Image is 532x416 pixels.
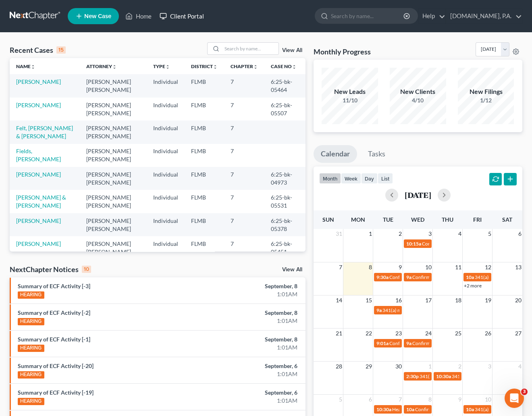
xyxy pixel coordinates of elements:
[412,340,458,346] span: Confirmation hearing
[428,229,432,239] span: 3
[475,274,507,280] span: 341(a) meeting
[395,362,403,371] span: 30
[191,63,218,69] a: Districtunfold_more
[18,398,44,405] div: HEARING
[147,98,185,121] td: Individual
[389,340,435,346] span: Confirmation hearing
[210,343,297,352] div: 1:01AM
[436,373,451,379] span: 10:30a
[517,362,522,371] span: 4
[454,295,462,305] span: 18
[224,213,264,236] td: 7
[398,262,403,272] span: 9
[213,64,218,69] i: unfold_more
[398,395,403,404] span: 7
[395,295,403,305] span: 16
[18,318,44,325] div: HEARING
[502,216,512,223] span: Sat
[406,340,411,346] span: 9a
[16,217,61,224] a: [PERSON_NAME]
[18,345,44,352] div: HEARING
[376,340,389,346] span: 9:01a
[395,329,403,338] span: 23
[368,229,373,239] span: 1
[517,229,522,239] span: 6
[418,9,445,23] a: Help
[322,87,378,96] div: New Leads
[335,295,343,305] span: 14
[390,96,446,104] div: 4/10
[361,173,378,184] button: day
[84,13,111,19] span: New Case
[454,262,462,272] span: 11
[319,173,341,184] button: month
[224,236,264,259] td: 7
[365,295,373,305] span: 15
[487,229,492,239] span: 5
[514,295,522,305] span: 20
[424,262,432,272] span: 10
[185,190,224,213] td: FLMB
[80,144,147,167] td: [PERSON_NAME] [PERSON_NAME]
[338,395,343,404] span: 5
[351,216,365,223] span: Mon
[442,216,453,223] span: Thu
[185,121,224,144] td: FLMB
[222,43,278,54] input: Search by name...
[457,229,462,239] span: 4
[457,395,462,404] span: 9
[466,274,474,280] span: 10a
[420,373,451,379] span: 341(a) meeting
[264,98,305,121] td: 6:25-bk-05507
[271,63,297,69] a: Case Nounfold_more
[147,74,185,97] td: Individual
[365,362,373,371] span: 29
[264,213,305,236] td: 6:25-bk-05378
[80,190,147,213] td: [PERSON_NAME] [PERSON_NAME]
[121,9,156,23] a: Home
[424,329,432,338] span: 24
[368,262,373,272] span: 8
[376,274,389,280] span: 9:30a
[147,144,185,167] td: Individual
[86,63,117,69] a: Attorneyunfold_more
[224,144,264,167] td: 7
[210,389,297,397] div: September, 6
[398,229,403,239] span: 2
[383,216,393,223] span: Tue
[264,190,305,213] td: 6:25-bk-05531
[424,295,432,305] span: 17
[112,64,117,69] i: unfold_more
[16,63,35,69] a: Nameunfold_more
[147,213,185,236] td: Individual
[428,395,432,404] span: 8
[80,236,147,259] td: [PERSON_NAME] [PERSON_NAME]
[185,213,224,236] td: FLMB
[185,236,224,259] td: FLMB
[185,144,224,167] td: FLMB
[56,46,66,54] div: 15
[147,190,185,213] td: Individual
[406,373,419,379] span: 2:30p
[322,96,378,104] div: 11/10
[415,406,461,412] span: Confirmation hearing
[80,74,147,97] td: [PERSON_NAME] [PERSON_NAME]
[18,362,94,369] a: Summary of ECF Activity [-20]
[18,389,94,396] a: Summary of ECF Activity [-19]
[341,173,361,184] button: week
[82,266,91,273] div: 10
[16,171,61,178] a: [PERSON_NAME]
[505,389,524,408] iframe: Intercom live chat
[514,329,522,338] span: 27
[80,213,147,236] td: [PERSON_NAME] [PERSON_NAME]
[10,264,91,274] div: NextChapter Notices
[153,63,170,69] a: Typeunfold_more
[253,64,258,69] i: unfold_more
[376,307,382,313] span: 9a
[147,236,185,259] td: Individual
[484,262,492,272] span: 12
[464,283,482,289] a: +2 more
[80,167,147,190] td: [PERSON_NAME] [PERSON_NAME]
[224,121,264,144] td: 7
[210,335,297,343] div: September, 8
